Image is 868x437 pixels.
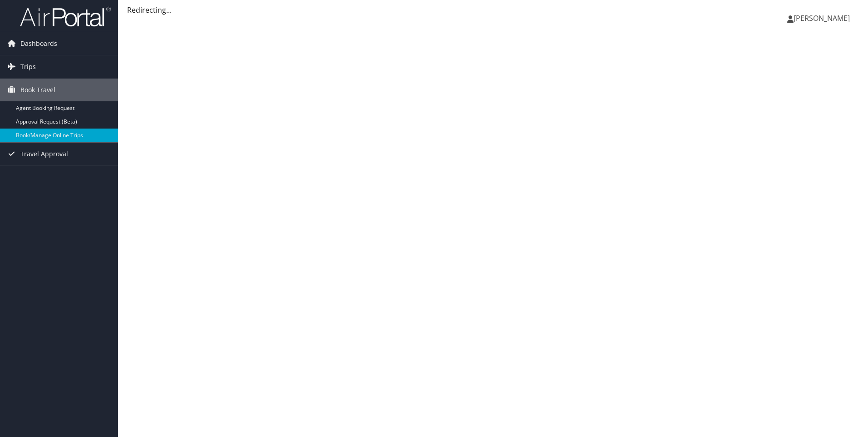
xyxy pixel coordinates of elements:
[20,143,68,165] span: Travel Approval
[20,79,55,101] span: Book Travel
[20,6,111,27] img: airportal-logo.png
[20,55,36,78] span: Trips
[787,5,859,32] a: [PERSON_NAME]
[794,13,850,23] span: [PERSON_NAME]
[20,32,57,55] span: Dashboards
[127,5,859,15] div: Redirecting...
